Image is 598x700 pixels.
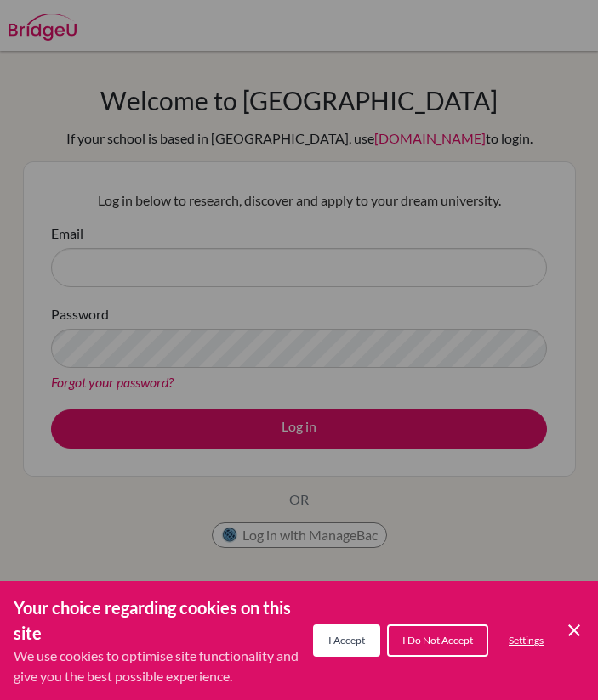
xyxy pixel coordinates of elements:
[328,634,365,646] span: I Accept
[402,634,473,646] span: I Do Not Accept
[387,624,488,657] button: I Do Not Accept
[14,646,313,686] p: We use cookies to optimise site functionality and give you the best possible experience.
[313,624,380,657] button: I Accept
[564,620,584,641] button: Save and close
[495,626,557,655] button: Settings
[14,595,313,646] h3: Your choice regarding cookies on this site
[509,634,544,646] span: Settings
